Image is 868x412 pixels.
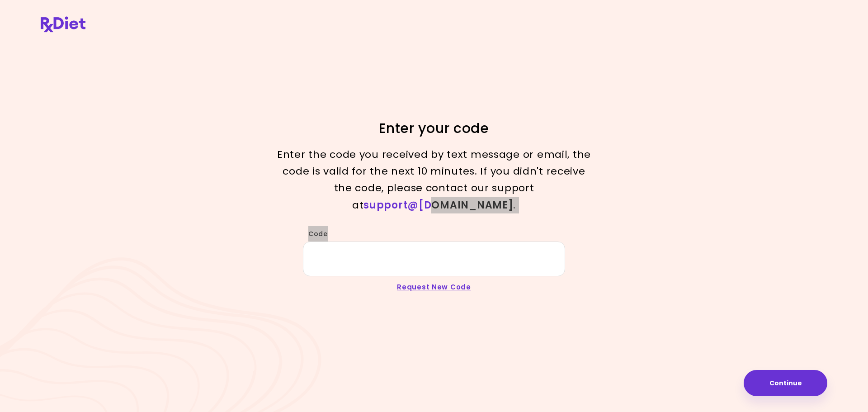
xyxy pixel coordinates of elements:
[744,370,827,396] button: Continue
[276,119,592,137] h1: Enter your code
[276,146,592,214] p: Enter the code you received by text message or email, the code is valid for the next 10 minutes. ...
[41,16,85,32] img: RxDiet
[363,198,513,212] a: support@[DOMAIN_NAME]
[303,229,328,238] label: Code
[397,282,471,292] a: Request New Code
